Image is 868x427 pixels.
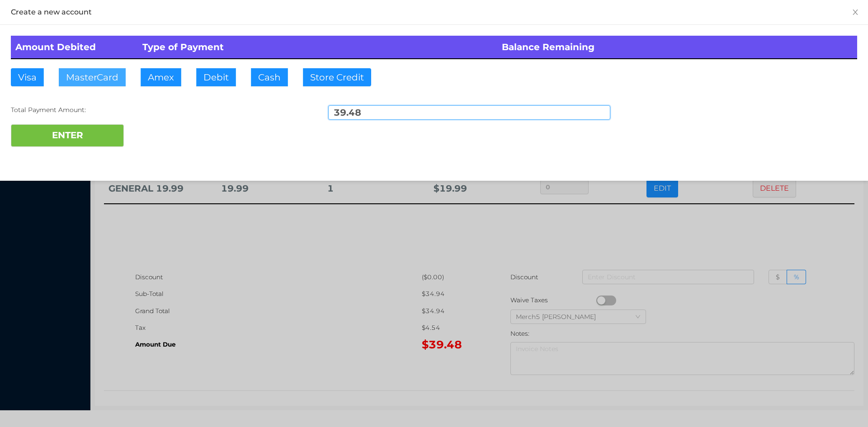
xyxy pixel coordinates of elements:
button: Visa [11,68,44,86]
button: ENTER [11,124,124,147]
button: MasterCard [59,68,126,86]
button: Debit [196,68,236,86]
i: icon: close [852,9,859,16]
button: Store Credit [303,68,371,86]
th: Balance Remaining [497,36,857,59]
th: Type of Payment [138,36,498,59]
button: Cash [251,68,288,86]
th: Amount Debited [11,36,138,59]
button: Amex [141,68,181,86]
div: Total Payment Amount: [11,105,293,115]
div: Create a new account [11,7,857,17]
